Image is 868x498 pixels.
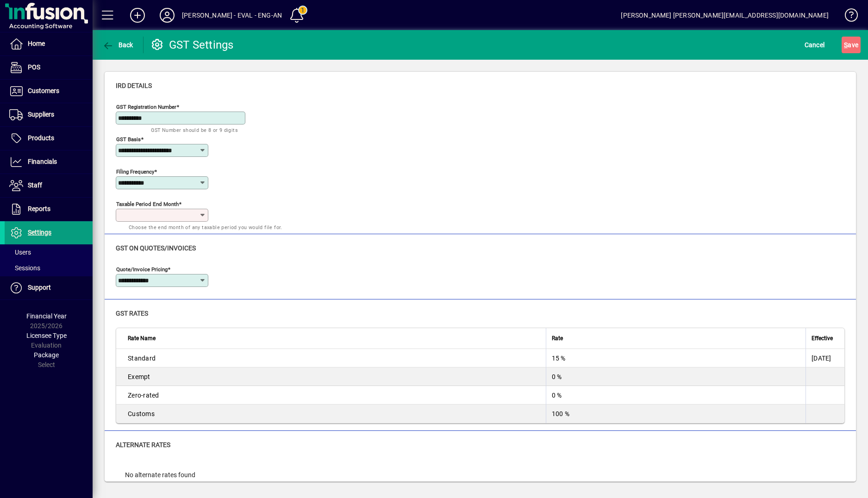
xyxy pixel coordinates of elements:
span: Financials [28,158,57,165]
app-page-header-button: Back [93,37,144,53]
a: Customers [5,80,93,103]
span: Users [9,249,31,256]
a: Home [5,32,93,56]
span: Customers [28,87,59,94]
mat-label: Filing frequency [116,168,154,175]
span: Cancel [805,37,825,52]
span: Reports [28,205,50,212]
a: Support [5,276,93,299]
div: [PERSON_NAME] - EVAL - ENG-AN [182,8,282,23]
span: Products [28,134,54,142]
div: Zero-rated [128,391,540,400]
span: Sessions [9,264,40,272]
div: 0 % [552,372,800,381]
button: Profile [152,7,182,24]
span: Suppliers [28,111,54,118]
mat-hint: Choose the end month of any taxable period you would file for. [129,222,282,232]
span: GST on quotes/invoices [116,244,196,252]
div: Domain Overview [35,55,83,61]
a: POS [5,56,93,79]
button: Cancel [802,37,827,53]
img: tab_keywords_by_traffic_grey.svg [92,54,100,61]
div: Exempt [128,372,540,381]
div: 100 % [552,409,800,418]
span: Package [34,351,59,359]
img: logo_orange.svg [15,15,22,22]
div: 0 % [552,391,800,400]
span: ave [844,37,858,52]
a: Financials [5,150,93,174]
div: Standard [128,354,540,363]
a: Knowledge Base [838,2,856,32]
span: Staff [28,181,42,189]
span: [DATE] [812,355,831,362]
div: No alternate rates found [116,461,845,489]
img: website_grey.svg [15,24,22,31]
button: Save [842,37,861,53]
div: v 4.0.25 [26,15,45,22]
mat-label: GST Basis [116,136,141,143]
button: Back [100,37,136,53]
span: Financial Year [26,312,67,320]
a: Staff [5,174,93,197]
span: Home [28,40,45,47]
div: Customs [128,409,540,418]
span: S [844,41,848,49]
a: Products [5,127,93,150]
mat-label: Taxable period end month [116,201,179,207]
span: Rate Name [128,333,156,343]
mat-label: GST Registration Number [116,104,176,110]
span: Rate [552,333,563,343]
span: Back [102,41,133,49]
div: Keywords by Traffic [102,55,156,61]
span: Licensee Type [26,332,67,339]
img: tab_domain_overview_orange.svg [25,54,32,61]
mat-label: Quote/Invoice pricing [116,266,168,273]
span: IRD details [116,82,152,89]
div: [PERSON_NAME] [PERSON_NAME][EMAIL_ADDRESS][DOMAIN_NAME] [621,8,829,23]
div: GST Settings [150,37,234,52]
a: Suppliers [5,103,93,126]
span: Effective [812,333,833,343]
mat-hint: GST Number should be 8 or 9 digits [151,124,238,135]
a: Users [5,244,93,260]
button: Add [123,7,152,24]
span: Settings [28,229,51,236]
span: Support [28,284,51,291]
a: Sessions [5,260,93,276]
span: GST rates [116,310,148,317]
div: 15 % [552,354,800,363]
a: Reports [5,198,93,221]
span: POS [28,63,40,71]
div: Domain: [DOMAIN_NAME] [24,24,102,31]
